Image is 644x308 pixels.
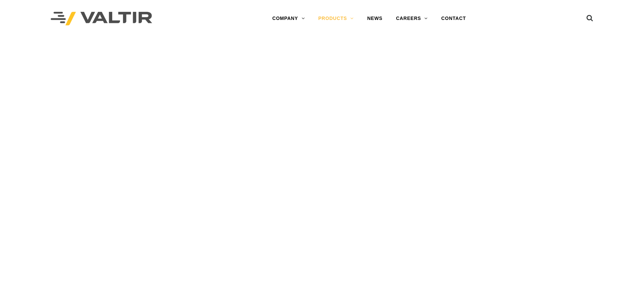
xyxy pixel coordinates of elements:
img: Valtir [51,12,152,26]
a: COMPANY [265,12,311,25]
a: CONTACT [434,12,473,25]
a: NEWS [360,12,389,25]
a: PRODUCTS [311,12,360,25]
a: CAREERS [389,12,434,25]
